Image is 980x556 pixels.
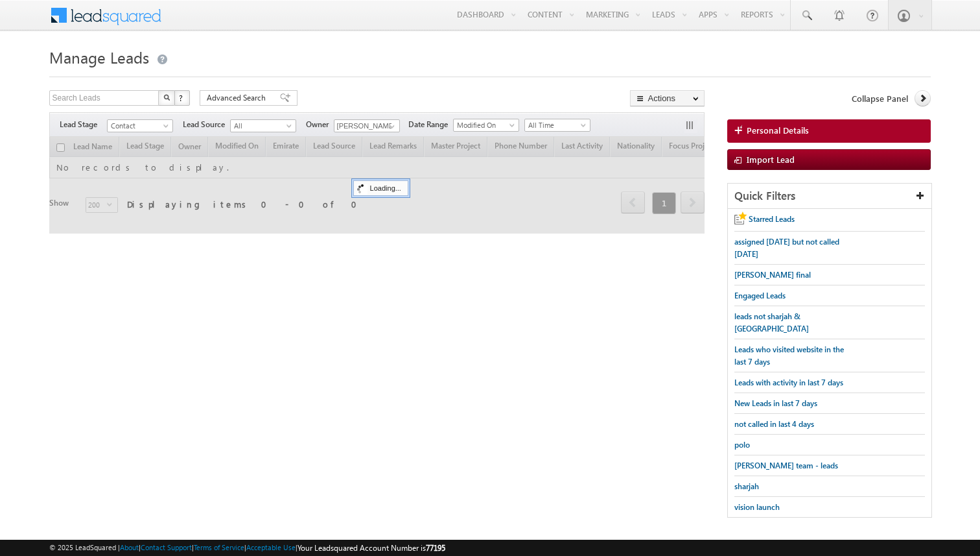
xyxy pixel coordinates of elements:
span: Date Range [408,119,453,130]
span: Lead Stage [60,119,107,130]
span: Personal Details [747,125,809,136]
a: Acceptable Use [246,543,296,551]
button: Actions [630,90,705,106]
span: Manage Leads [49,47,149,67]
span: polo [734,440,750,450]
a: About [120,543,139,551]
span: Leads with activity in last 7 days [734,378,843,387]
span: Lead Source [183,119,230,130]
span: [PERSON_NAME] final [734,270,811,280]
span: Collapse Panel [852,93,908,104]
a: Modified On [453,119,519,132]
input: Type to Search [334,119,400,132]
div: Loading... [353,180,408,196]
span: Engaged Leads [734,291,786,300]
a: All Time [524,119,590,132]
span: Your Leadsquared Account Number is [297,543,445,553]
span: leads not sharjah & [GEOGRAPHIC_DATA] [734,311,809,333]
span: Import Lead [747,154,795,165]
a: Terms of Service [194,543,244,551]
span: Starred Leads [749,214,795,224]
span: © 2025 LeadSquared | | | | | [49,542,445,554]
button: ? [174,90,190,106]
span: All Time [525,119,587,131]
a: Personal Details [727,119,931,143]
span: Leads who visited website in the last 7 days [734,344,844,367]
span: vision launch [734,502,780,512]
img: Search [163,94,170,101]
span: sharjah [734,481,759,491]
a: Contact [107,119,173,132]
span: All [231,120,292,132]
span: Modified On [454,119,515,131]
span: New Leads in last 7 days [734,398,817,408]
span: [PERSON_NAME] team - leads [734,461,838,470]
span: Owner [306,119,334,130]
span: not called in last 4 days [734,419,814,429]
span: 77195 [426,543,445,553]
span: Advanced Search [207,92,270,104]
div: Quick Filters [728,184,931,209]
span: ? [179,92,185,103]
a: Show All Items [382,120,399,133]
span: assigned [DATE] but not called [DATE] [734,237,839,259]
a: All [230,119,296,132]
span: Contact [108,120,169,132]
a: Contact Support [141,543,192,551]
